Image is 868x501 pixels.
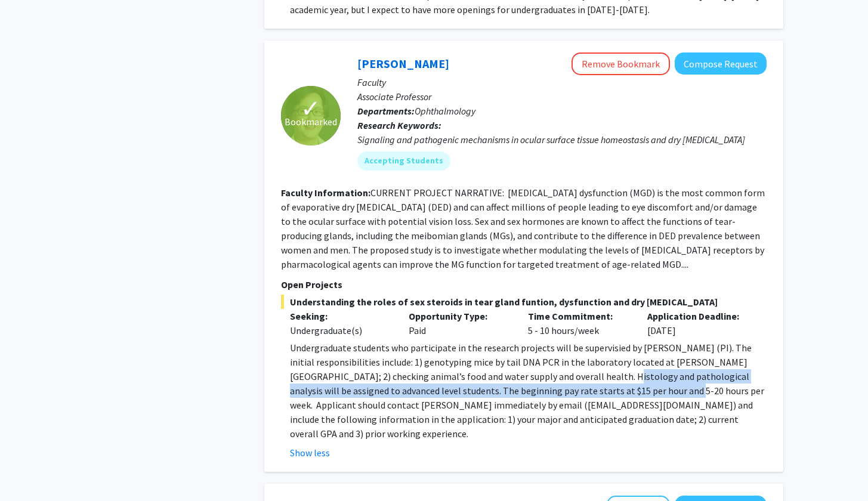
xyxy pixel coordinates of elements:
span: Understanding the roles of sex steroids in tear gland funtion, dysfunction and dry [MEDICAL_DATA] [281,295,767,309]
div: 5 - 10 hours/week [519,309,638,338]
div: Undergraduate(s) [290,323,391,338]
p: Time Commitment: [528,309,629,323]
button: Remove Bookmark [572,52,670,75]
p: Application Deadline: [647,309,749,323]
p: Seeking: [290,309,391,323]
button: Show less [290,446,330,460]
b: Departments: [357,105,415,117]
div: [DATE] [638,309,758,338]
a: [PERSON_NAME] [357,56,449,71]
div: Paid [400,309,519,338]
span: Ophthalmology [415,105,475,117]
fg-read-more: CURRENT PROJECT NARRATIVE: [MEDICAL_DATA] dysfunction (MGD) is the most common form of evaporativ... [281,187,765,270]
iframe: Chat [9,447,51,492]
p: Associate Professor [357,89,767,104]
p: Undergraduate students who participate in the research projects will be supervisied by [PERSON_NA... [290,341,767,441]
p: Open Projects [281,277,767,292]
b: Research Keywords: [357,119,441,131]
mat-chip: Accepting Students [357,151,450,171]
span: ✓ [301,103,321,115]
b: Faculty Information: [281,187,370,199]
button: Compose Request to Lixing Reneker [675,52,767,75]
p: Faculty [357,75,767,89]
span: Bookmarked [285,115,337,129]
div: Signaling and pathogenic mechanisms in ocular surface tissue homeostasis and dry [MEDICAL_DATA] [357,132,767,147]
p: Opportunity Type: [409,309,510,323]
